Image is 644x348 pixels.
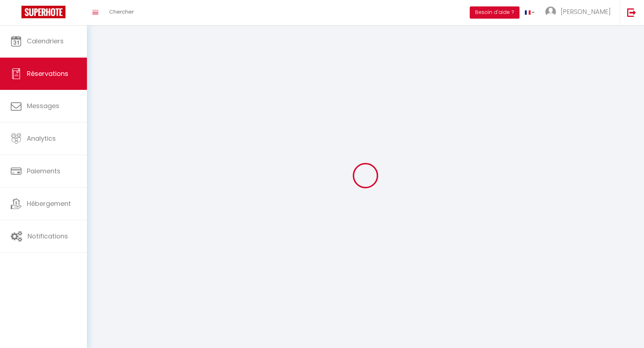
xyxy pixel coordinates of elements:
[561,7,611,16] span: [PERSON_NAME]
[27,134,56,143] span: Analytics
[470,6,519,19] button: Besoin d'aide ?
[27,37,64,45] span: Calendriers
[27,166,60,175] span: Paiements
[545,6,556,17] img: ...
[27,199,71,208] span: Hébergement
[627,8,636,17] img: logout
[109,8,134,15] span: Chercher
[21,6,65,18] img: Super Booking
[28,232,68,241] span: Notifications
[27,101,59,110] span: Messages
[27,69,68,78] span: Réservations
